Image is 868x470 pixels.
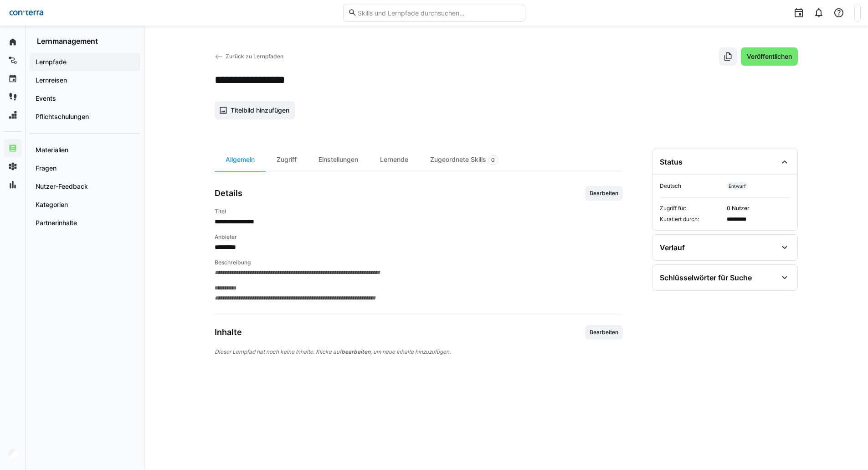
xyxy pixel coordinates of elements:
[215,327,242,337] h3: Inhalte
[589,190,619,197] span: Bearbeiten
[741,47,798,66] button: Veröffentlichen
[727,205,790,212] span: 0 Nutzer
[215,188,242,198] h3: Details
[729,183,746,189] span: Entwurf
[226,53,283,60] span: Zurück zu Lernpfaden
[660,273,752,282] div: Schlüsselwörter für Suche
[215,53,284,60] a: Zurück zu Lernpfaden
[660,157,683,166] div: Status
[229,106,291,115] span: Titelbild hinzufügen
[266,149,308,171] div: Zugriff
[660,216,723,223] span: Kuratiert durch:
[589,329,619,336] span: Bearbeiten
[215,101,296,119] button: Titelbild hinzufügen
[491,156,495,164] span: 0
[660,182,723,190] span: Deutsch
[369,149,419,171] div: Lernende
[215,259,623,266] h4: Beschreibung
[215,149,266,171] div: Allgemein
[308,149,369,171] div: Einstellungen
[215,348,451,355] span: Dieser Lernpfad hat noch keine Inhalte. Klicke auf , um neue Inhalte hinzuzufügen.
[660,205,723,212] span: Zugriff für:
[357,9,520,17] input: Skills und Lernpfade durchsuchen…
[585,325,623,340] button: Bearbeiten
[419,149,509,171] div: Zugeordnete Skills
[215,208,623,215] h4: Titel
[745,52,793,61] span: Veröffentlichen
[341,348,370,355] strong: bearbeiten
[660,243,685,252] div: Verlauf
[585,186,623,201] button: Bearbeiten
[215,233,623,241] h4: Anbieter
